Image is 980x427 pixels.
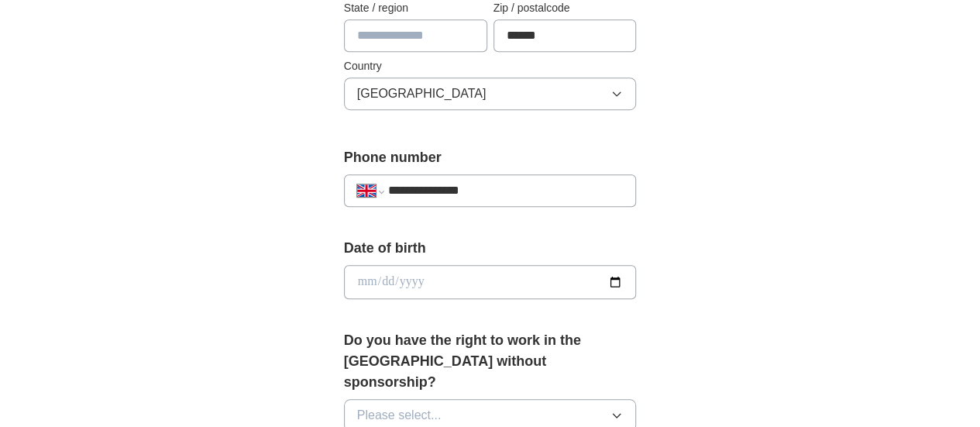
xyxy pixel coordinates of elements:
[344,147,637,168] label: Phone number
[344,330,637,393] label: Do you have the right to work in the [GEOGRAPHIC_DATA] without sponsorship?
[344,58,637,74] label: Country
[357,406,442,425] span: Please select...
[344,77,637,110] button: [GEOGRAPHIC_DATA]
[357,84,487,103] span: [GEOGRAPHIC_DATA]
[344,238,637,259] label: Date of birth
